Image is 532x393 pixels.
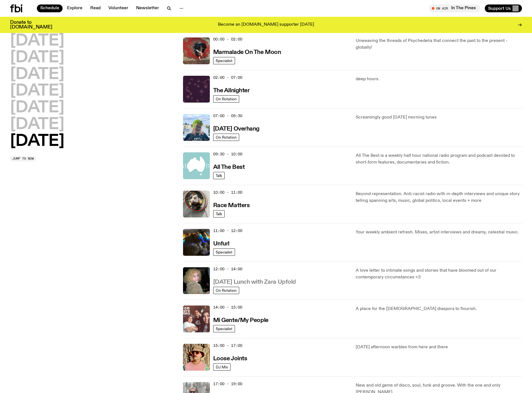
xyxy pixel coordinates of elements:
[216,326,232,331] span: Specialist
[213,113,242,119] span: 07:00 - 09:30
[37,4,63,12] a: Schedule
[216,288,237,292] span: On Rotation
[356,114,522,121] p: Screamingly good [DATE] morning tunes
[356,344,522,351] p: [DATE] afternoon warbles from here and there
[213,125,260,132] a: [DATE] Overhang
[10,20,52,30] h3: Donate to [DOMAIN_NAME]
[10,33,64,49] button: [DATE]
[10,67,64,82] button: [DATE]
[213,134,239,141] a: On Rotation
[10,117,64,132] button: [DATE]
[10,156,36,162] button: Jump to now
[213,95,239,103] a: On Rotation
[213,126,260,132] h3: [DATE] Overhang
[213,318,269,323] h3: Mi Gente/My People
[183,229,210,256] img: A piece of fabric is pierced by sewing pins with different coloured heads, a rainbow light is cas...
[216,135,237,139] span: On Rotation
[213,363,231,371] a: DJ Mix
[213,343,242,348] span: 15:00 - 17:00
[213,278,296,285] a: [DATE] Lunch with Zara Upfold
[105,4,132,12] a: Volunteer
[213,210,225,217] a: Talk
[213,381,242,387] span: 17:00 - 19:00
[213,241,229,247] h3: Unfurl
[213,75,242,80] span: 02:00 - 07:00
[10,50,64,66] button: [DATE]
[356,76,522,82] p: deep hours.
[218,22,314,27] p: Become an [DOMAIN_NAME] supporter [DATE]
[213,325,235,332] a: Specialist
[10,83,64,99] button: [DATE]
[183,191,210,217] img: A photo of the Race Matters team taken in a rear view or "blindside" mirror. A bunch of people of...
[356,37,522,51] p: Unweaving the threads of Psychedelia that connect the past to the present - globally!
[213,228,242,233] span: 11:00 - 12:00
[213,57,235,64] a: Specialist
[183,344,210,371] img: Tyson stands in front of a paperbark tree wearing orange sunglasses, a suede bucket hat and a pin...
[133,4,162,12] a: Newsletter
[64,4,86,12] a: Explore
[213,355,247,362] a: Loose Joints
[213,202,250,209] a: Race Matters
[356,191,522,204] p: Beyond representation. Anti-racist radio with in-depth interviews and unique story telling spanni...
[183,267,210,294] img: A digital camera photo of Zara looking to her right at the camera, smiling. She is wearing a ligh...
[213,49,281,55] h3: Marmalade On The Moon
[213,203,250,209] h3: Race Matters
[10,100,64,116] button: [DATE]
[216,173,222,177] span: Talk
[356,152,522,166] p: All The Best is a weekly half hour national radio program and podcast devoted to short-form featu...
[356,267,522,281] p: A love letter to intimate songs and stories that have bloomed out of our contemporary circumstanc...
[213,37,242,42] span: 00:00 - 02:00
[213,279,296,285] h3: [DATE] Lunch with Zara Upfold
[213,172,225,179] a: Talk
[216,97,237,101] span: On Rotation
[485,4,522,12] button: Support Us
[488,6,511,11] span: Support Us
[213,190,242,195] span: 10:00 - 11:00
[213,287,239,294] a: On Rotation
[10,134,64,149] button: [DATE]
[356,229,522,236] p: Your weekly ambient refresh. Mixes, artist interviews and dreamy, celestial music.
[213,151,242,157] span: 09:30 - 10:00
[213,240,229,247] a: Unfurl
[429,4,480,12] button: On AirIn The Pines
[216,212,222,216] span: Talk
[213,88,250,94] h3: The Allnighter
[213,48,281,55] a: Marmalade On The Moon
[356,306,522,312] p: A place for the [DEMOGRAPHIC_DATA] diaspora to flourish.
[213,248,235,256] a: Specialist
[12,157,34,160] span: Jump to now
[213,305,242,310] span: 14:00 - 15:00
[216,58,232,63] span: Specialist
[213,164,245,170] h3: All The Best
[213,163,245,170] a: All The Best
[216,250,232,254] span: Specialist
[213,316,269,323] a: Mi Gente/My People
[216,365,228,369] span: DJ Mix
[87,4,104,12] a: Read
[183,37,210,64] img: Tommy - Persian Rug
[213,266,242,272] span: 12:00 - 14:00
[213,87,250,94] a: The Allnighter
[213,356,247,362] h3: Loose Joints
